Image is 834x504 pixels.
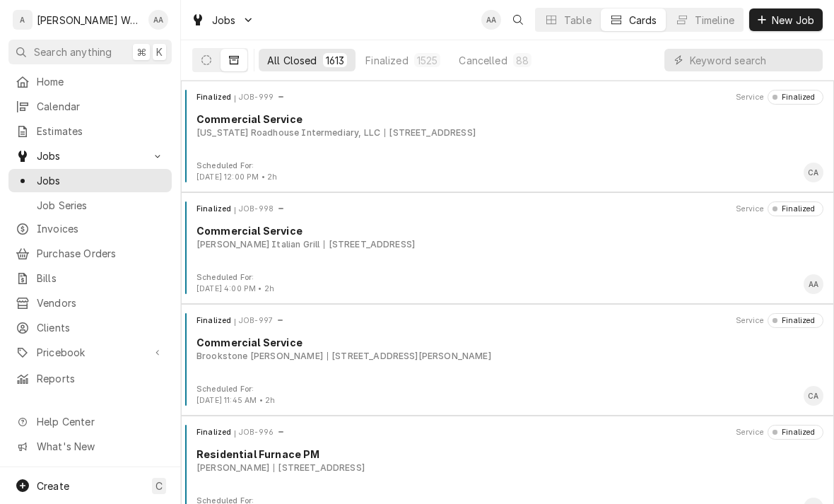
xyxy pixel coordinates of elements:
span: Job Series [37,198,165,213]
div: Job Card: JOB-998 [181,192,834,304]
div: Object Extra Context Header [736,427,764,438]
div: CA [804,386,823,406]
div: Object Subtext [196,350,823,363]
button: New Job [749,8,823,31]
span: New Job [769,13,817,28]
div: Object Subtext Primary [196,238,319,251]
div: Card Header [187,201,828,216]
span: Jobs [37,173,165,188]
div: Card Header Secondary Content [736,313,823,327]
span: Home [37,74,165,89]
div: Card Body [187,112,828,139]
div: Card Footer Primary Content [804,163,823,182]
div: 1613 [326,53,345,68]
div: Object Extra Context Header [736,315,764,327]
div: Object Subtext Secondary [384,127,476,139]
div: Card Header [187,313,828,327]
div: Object Subtext Primary [196,462,269,474]
span: [DATE] 12:00 PM • 2h [196,172,277,182]
div: Card Footer Primary Content [804,386,823,406]
a: Job Series [8,194,172,217]
div: Caleb Anderson's Avatar [804,163,823,182]
div: Card Header Primary Content [196,313,284,327]
div: Card Header Primary Content [196,425,285,439]
span: Help Center [37,414,163,429]
a: Calendar [8,95,172,118]
a: Clients [8,316,172,339]
div: Card Body [187,223,828,251]
div: Object Status [768,90,823,104]
a: Vendors [8,291,172,315]
a: Go to Jobs [8,144,172,168]
div: Object Title [196,447,823,462]
input: Keyword search [690,49,816,71]
div: A [13,10,33,30]
div: Object State [196,92,235,103]
div: Card Footer Primary Content [804,274,823,294]
div: Timeline [695,13,734,28]
span: [DATE] 4:00 PM • 2h [196,284,274,293]
div: Cards [629,13,657,28]
div: Finalized [365,53,408,68]
span: What's New [37,439,163,454]
div: CA [804,163,823,182]
div: AA [804,274,823,294]
span: Purchase Orders [37,246,165,261]
a: Invoices [8,217,172,240]
a: Go to Jobs [185,8,260,32]
span: Create [37,480,69,492]
span: Invoices [37,221,165,236]
div: Aaron Anderson's Avatar [481,10,501,30]
a: Jobs [8,169,172,192]
div: Object Extra Context Footer Value [196,395,275,406]
a: Bills [8,266,172,290]
div: Object Subtext Secondary [327,350,491,363]
div: Aaron Anderson's Avatar [804,274,823,294]
div: Object Extra Context Footer Label [196,160,277,172]
div: AA [481,10,501,30]
div: Card Footer Extra Context [196,272,274,295]
span: Pricebook [37,345,143,360]
div: Object Title [196,112,823,127]
div: Card Header [187,425,828,439]
div: Object Title [196,223,823,238]
div: Object State [196,427,235,438]
div: Finalized [777,204,816,215]
span: [DATE] 11:45 AM • 2h [196,396,275,405]
button: Search anything⌘K [8,40,172,64]
div: 88 [516,53,529,68]
div: Card Footer Extra Context [196,160,277,183]
div: Finalized [777,315,816,327]
div: Card Footer [187,384,828,406]
span: Calendar [37,99,165,114]
div: Object ID [239,204,274,215]
div: Object Subtext Primary [196,127,380,139]
div: Card Header [187,90,828,104]
div: Object Subtext Secondary [324,238,415,251]
span: Search anything [34,45,112,59]
div: Object Status [768,313,823,327]
div: Aaron Anderson's Avatar [148,10,168,30]
span: K [156,45,163,59]
a: Go to What's New [8,435,172,458]
div: Job Card: JOB-997 [181,304,834,416]
div: Card Footer [187,272,828,295]
span: Reports [37,371,165,386]
div: Object ID [239,427,274,438]
div: Finalized [777,92,816,103]
div: Object Title [196,335,823,350]
div: Object Status [768,425,823,439]
div: Table [564,13,592,28]
div: Object Subtext Secondary [274,462,365,474]
span: C [155,479,163,493]
div: Object Extra Context Footer Label [196,272,274,283]
a: Purchase Orders [8,242,172,265]
span: Bills [37,271,165,286]
div: Finalized [777,427,816,438]
div: Card Header Primary Content [196,201,285,216]
div: Object ID [239,315,273,327]
div: [PERSON_NAME] Works LLC [37,13,141,28]
div: Object State [196,204,235,215]
div: Object ID [239,92,274,103]
a: Go to Pricebook [8,341,172,364]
